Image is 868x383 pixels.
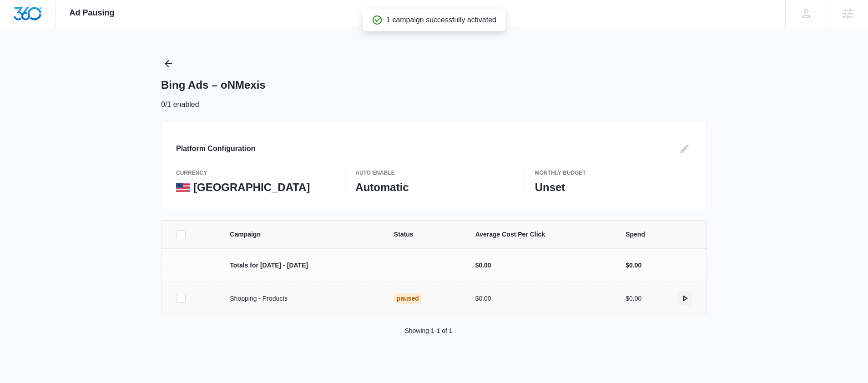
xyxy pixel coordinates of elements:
[176,169,333,177] p: currency
[626,230,692,239] span: Spend
[161,56,176,71] button: Back
[394,230,454,239] span: Status
[230,230,372,239] span: Campaign
[626,261,641,270] p: $0.00
[677,141,692,156] button: Edit
[193,181,310,194] p: [GEOGRAPHIC_DATA]
[230,294,372,303] p: Shopping - Products
[626,294,641,303] p: $0.00
[677,291,692,306] button: actions.activate
[386,15,496,25] p: 1 campaign successfully activated
[176,183,190,192] img: United States
[355,181,512,194] p: Automatic
[70,8,115,18] span: Ad Pausing
[535,181,692,194] p: Unset
[176,143,255,154] h3: Platform Configuration
[475,230,604,239] span: Average Cost Per Click
[355,169,512,177] p: Auto Enable
[161,78,266,92] h1: Bing Ads – oNMexis
[161,99,199,110] p: 0/1 enabled
[394,293,422,304] div: Paused
[475,261,604,270] p: $0.00
[535,169,692,177] p: Monthly Budget
[404,326,452,336] p: Showing 1-1 of 1
[475,294,604,303] p: $0.00
[230,261,372,270] p: Totals for [DATE] - [DATE]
